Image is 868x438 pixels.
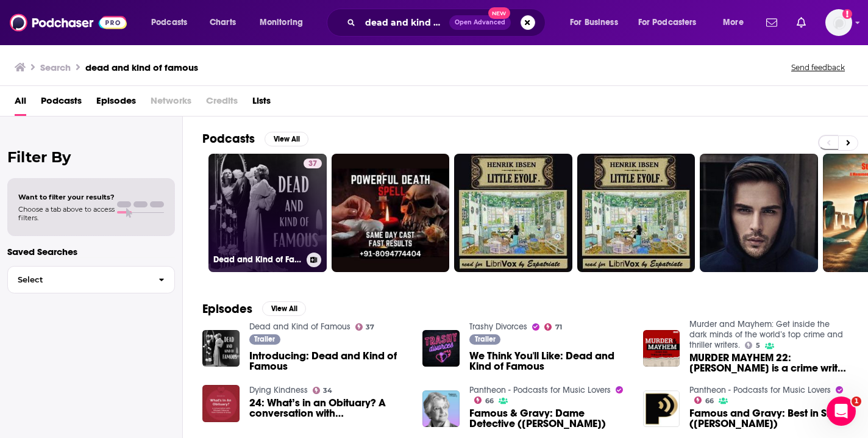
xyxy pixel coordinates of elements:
[714,13,759,32] button: open menu
[825,9,852,36] button: Show profile menu
[689,319,843,350] a: Murder and Mayhem: Get inside the dark minds of the world’s top crime and thriller writers.
[202,13,243,32] a: Charts
[313,387,333,394] a: 34
[208,154,327,272] a: 37Dead and Kind of Famous
[85,62,198,73] h3: dead and kind of famous
[366,325,374,330] span: 37
[469,385,611,395] a: Pantheon - Podcasts for Music Lovers
[202,385,240,422] img: 24: What’s in an Obituary? A conversation with Michael Osborne, Famous & Gravy
[485,398,494,404] span: 66
[260,14,303,31] span: Monitoring
[561,13,633,32] button: open menu
[41,91,82,116] a: Podcasts
[449,15,511,30] button: Open AdvancedNew
[249,351,408,372] a: Introducing: Dead and Kind of Famous
[249,398,408,418] span: 24: What’s in an Obituary? A conversation with [PERSON_NAME], Famous & Gravy
[338,9,557,37] div: Search podcasts, credits, & more...
[355,323,375,331] a: 37
[10,11,127,34] img: Podchaser - Follow, Share and Rate Podcasts
[689,408,848,429] span: Famous and Gravy: Best in Show ([PERSON_NAME])
[251,13,319,32] button: open menu
[249,398,408,418] a: 24: What’s in an Obituary? A conversation with Michael Osborne, Famous & Gravy
[202,131,255,146] h2: Podcasts
[304,159,322,168] a: 37
[689,353,848,373] span: MURDER MAYHEM 22: [PERSON_NAME] is a crime writer famous for his series of novels including The K...
[40,62,71,73] h3: Search
[555,325,562,330] span: 71
[262,301,306,316] button: View All
[723,14,744,31] span: More
[756,343,760,348] span: 5
[469,408,628,429] span: Famous & Gravy: Dame Detective ([PERSON_NAME])
[308,158,317,170] span: 37
[643,330,680,367] img: MURDER MAYHEM 22: John Connolly is a crime writer famous for his series of novels including The K...
[705,398,714,404] span: 66
[638,14,697,31] span: For Podcasters
[544,323,562,331] a: 71
[788,62,848,73] button: Send feedback
[689,353,848,373] a: MURDER MAYHEM 22: John Connolly is a crime writer famous for his series of novels including The K...
[143,13,203,32] button: open menu
[15,91,26,116] a: All
[643,390,680,428] img: Famous and Gravy: Best in Show (Fred Willard)
[469,351,628,372] a: We Think You'll Like: Dead and Kind of Famous
[852,397,861,406] span: 1
[842,9,852,19] svg: Add a profile image
[254,336,275,343] span: Trailer
[151,14,187,31] span: Podcasts
[96,91,136,116] a: Episodes
[475,336,496,343] span: Trailer
[422,390,460,428] img: Famous & Gravy: Dame Detective (Angela Lansbury)
[825,9,852,36] img: User Profile
[265,132,308,146] button: View All
[825,9,852,36] span: Logged in as anaresonate
[827,397,856,426] iframe: Intercom live chat
[7,266,175,293] button: Select
[18,205,115,222] span: Choose a tab above to access filters.
[455,20,505,26] span: Open Advanced
[18,193,115,201] span: Want to filter your results?
[249,321,350,332] a: Dead and Kind of Famous
[206,91,238,116] span: Credits
[474,397,494,404] a: 66
[202,330,240,367] img: Introducing: Dead and Kind of Famous
[469,408,628,429] a: Famous & Gravy: Dame Detective (Angela Lansbury)
[792,12,811,33] a: Show notifications dropdown
[7,148,175,166] h2: Filter By
[488,7,510,19] span: New
[570,14,618,31] span: For Business
[761,12,782,33] a: Show notifications dropdown
[689,408,848,429] a: Famous and Gravy: Best in Show (Fred Willard)
[202,301,252,317] h2: Episodes
[202,301,306,317] a: EpisodesView All
[151,91,191,116] span: Networks
[7,246,175,257] p: Saved Searches
[249,385,308,395] a: Dying Kindness
[745,342,760,349] a: 5
[210,14,236,31] span: Charts
[8,276,149,284] span: Select
[630,13,714,32] button: open menu
[323,388,332,393] span: 34
[202,131,308,146] a: PodcastsView All
[694,397,714,404] a: 66
[469,321,527,332] a: Trashy Divorces
[252,91,271,116] a: Lists
[689,385,831,395] a: Pantheon - Podcasts for Music Lovers
[213,254,302,265] h3: Dead and Kind of Famous
[422,330,460,367] img: We Think You'll Like: Dead and Kind of Famous
[360,13,449,32] input: Search podcasts, credits, & more...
